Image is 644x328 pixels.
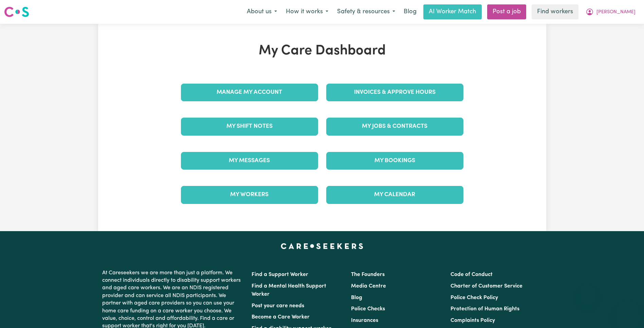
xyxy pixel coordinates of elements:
button: About us [242,5,281,19]
a: My Shift Notes [181,118,318,135]
a: Invoices & Approve Hours [326,84,463,101]
a: Find workers [532,4,578,19]
span: [PERSON_NAME] [596,8,636,16]
a: AI Worker Match [423,4,482,19]
h1: My Care Dashboard [177,43,467,59]
a: Careseekers home page [281,243,363,249]
a: Insurances [351,318,378,323]
button: How it works [281,5,333,19]
a: Police Check Policy [450,295,498,300]
a: Code of Conduct [450,272,493,277]
a: Careseekers logo [4,4,29,20]
a: Media Centre [351,283,386,289]
a: My Jobs & Contracts [326,118,463,135]
a: My Messages [181,152,318,170]
a: Police Checks [351,306,385,312]
a: Blog [400,4,421,19]
a: Manage My Account [181,84,318,101]
iframe: Close message [581,284,594,298]
img: Careseekers logo [4,6,29,18]
button: Safety & resources [333,5,400,19]
iframe: Button to launch messaging window [617,301,639,323]
a: Post your care needs [252,303,304,309]
a: My Workers [181,186,318,204]
a: Protection of Human Rights [450,306,519,312]
a: My Bookings [326,152,463,170]
a: Blog [351,295,362,300]
a: Become a Care Worker [252,314,310,320]
a: Complaints Policy [450,318,495,323]
a: Find a Support Worker [252,272,308,277]
a: Find a Mental Health Support Worker [252,283,326,297]
a: My Calendar [326,186,463,204]
a: Post a job [487,4,526,19]
a: Charter of Customer Service [450,283,522,289]
button: My Account [581,5,640,19]
a: The Founders [351,272,385,277]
